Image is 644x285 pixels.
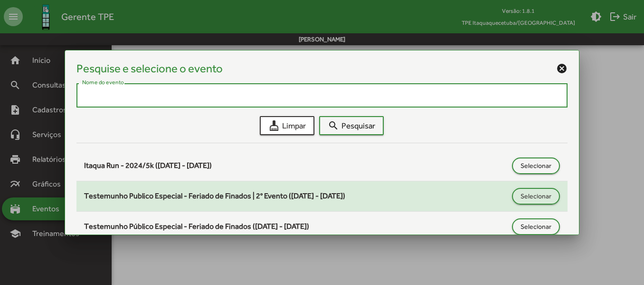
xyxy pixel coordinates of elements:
span: Pesquisar [328,117,375,134]
button: Selecionar [512,157,560,174]
mat-icon: cancel [556,63,568,74]
span: Selecionar [521,157,551,174]
span: Selecionar [521,187,551,205]
mat-icon: cleaning_services [268,120,280,131]
button: Limpar [260,116,314,135]
span: Testemunho Público Especial - Feriado de Finados ([DATE] - [DATE]) [84,222,309,231]
span: Selecionar [521,218,551,235]
button: Pesquisar [319,116,384,135]
span: Itaqua Run - 2024/5k ([DATE] - [DATE]) [84,161,212,170]
button: Selecionar [512,188,560,205]
span: Limpar [268,117,306,134]
span: Testemunho Publico Especial - Feriado de Finados | 2° Evento ([DATE] - [DATE]) [84,191,345,200]
mat-icon: search [328,120,339,131]
button: Selecionar [512,218,560,235]
h4: Pesquise e selecione o evento [76,62,223,76]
